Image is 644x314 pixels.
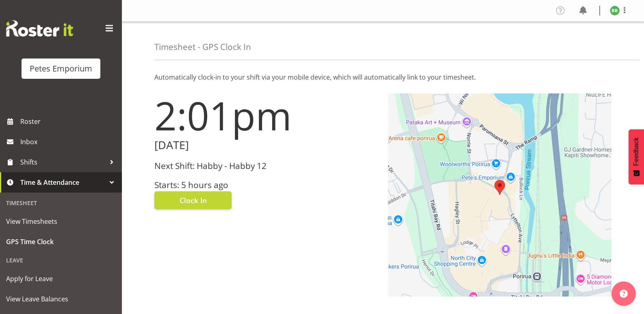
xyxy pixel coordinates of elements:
h3: Next Shift: Habby - Habby 12 [154,161,378,171]
h1: 2:01pm [154,93,378,137]
a: View Timesheets [2,211,120,232]
img: help-xxl-2.png [620,290,628,298]
span: Apply for Leave [6,273,116,285]
img: beena-bist9974.jpg [610,6,620,15]
a: View Leave Balances [2,289,120,309]
div: Timesheet [2,195,120,211]
button: Feedback - Show survey [629,129,644,184]
h3: Starts: 5 hours ago [154,180,378,190]
span: View Timesheets [6,215,116,227]
span: Time & Attendance [20,176,106,188]
a: Apply for Leave [2,269,120,289]
span: GPS Time Clock [6,236,116,248]
div: Leave [2,252,120,269]
span: Clock In [180,195,207,206]
span: Inbox [20,136,118,148]
img: Rosterit website logo [6,20,73,37]
a: GPS Time Clock [2,232,120,252]
button: Clock In [154,191,232,209]
span: Shifts [20,156,106,168]
p: Automatically clock-in to your shift via your mobile device, which will automatically link to you... [154,72,611,82]
span: Feedback [633,137,640,166]
h2: [DATE] [154,139,378,152]
span: View Leave Balances [6,293,116,305]
div: Petes Emporium [30,63,92,75]
h4: Timesheet - GPS Clock In [154,42,251,52]
span: Roster [20,115,118,128]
